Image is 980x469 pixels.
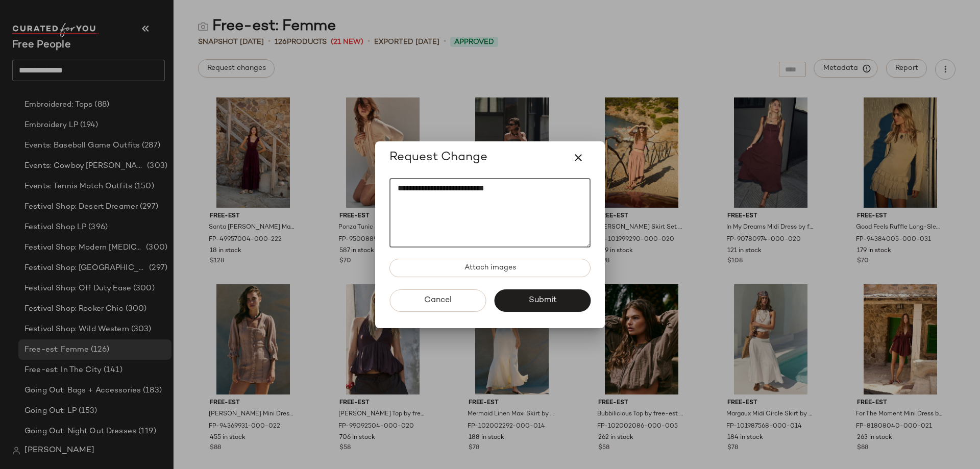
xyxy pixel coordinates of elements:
[389,289,486,312] button: Cancel
[389,150,487,166] span: Request Change
[494,289,591,312] button: Submit
[464,264,516,272] span: Attach images
[389,259,591,277] button: Attach images
[424,295,452,305] span: Cancel
[528,295,556,305] span: Submit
